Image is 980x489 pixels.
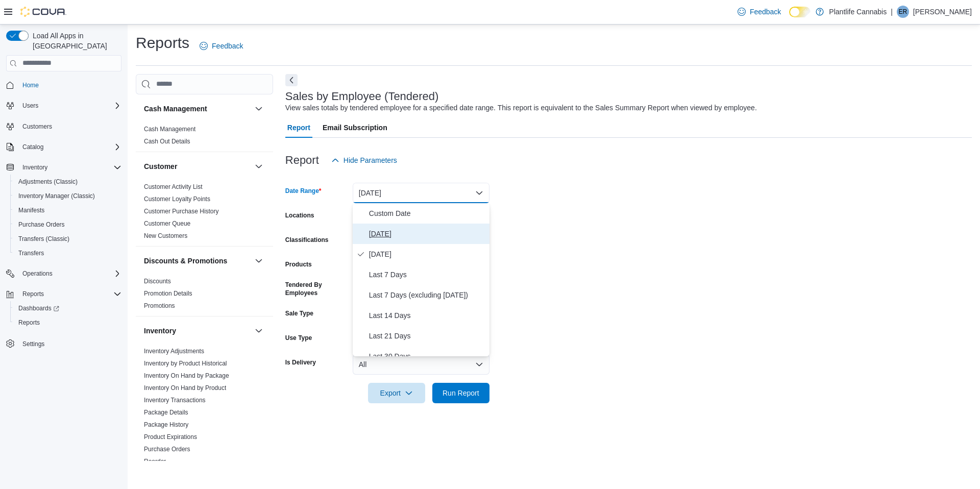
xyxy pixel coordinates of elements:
a: Purchase Orders [14,218,69,231]
span: Transfers [14,247,121,259]
span: Hide Parameters [344,155,397,165]
span: Transfers (Classic) [14,233,121,245]
span: Last 7 Days (excluding [DATE]) [369,289,485,301]
span: Home [18,79,121,91]
label: Classifications [285,236,329,244]
button: Catalog [18,141,47,153]
a: Discounts [144,278,171,285]
span: Inventory Manager (Classic) [14,190,121,202]
span: Users [22,102,38,110]
span: ER [899,6,908,18]
span: Last 14 Days [369,309,485,322]
button: Reports [10,315,126,330]
span: Reports [18,319,40,327]
button: Customer [144,161,251,172]
button: Catalog [2,140,126,154]
a: Adjustments (Classic) [14,176,82,188]
span: Inventory Adjustments [144,347,204,355]
span: Settings [18,337,121,350]
span: Inventory Transactions [144,396,206,404]
button: All [353,354,489,375]
img: Cova [20,7,66,17]
a: Feedback [733,2,785,22]
h3: Cash Management [144,104,207,114]
a: Dashboards [14,302,63,314]
label: Locations [285,211,314,219]
span: Transfers (Classic) [18,235,69,243]
a: Inventory Transactions [144,397,206,404]
a: Reorder [144,458,166,465]
h1: Reports [136,33,189,53]
button: Hide Parameters [327,150,401,170]
a: Reports [14,316,44,329]
button: Users [18,100,42,112]
h3: Sales by Employee (Tendered) [285,90,439,103]
a: Dashboards [10,301,126,315]
span: Users [18,100,121,112]
span: Export [374,383,419,403]
span: Customer Purchase History [144,207,219,215]
button: Discounts & Promotions [253,255,265,267]
div: Customer [136,181,273,246]
button: Inventory [253,325,265,337]
button: Reports [2,287,126,301]
h3: Report [285,154,319,166]
a: Inventory Adjustments [144,348,204,355]
span: Adjustments (Classic) [14,176,121,188]
span: Promotion Details [144,289,192,298]
a: Customer Purchase History [144,208,219,215]
span: Inventory On Hand by Product [144,384,226,392]
button: Purchase Orders [10,217,126,232]
button: Inventory [144,326,251,336]
span: New Customers [144,232,187,240]
span: Feedback [212,41,243,51]
label: Sale Type [285,309,313,317]
span: Load All Apps in [GEOGRAPHIC_DATA] [29,31,121,51]
button: Transfers [10,246,126,260]
div: Select listbox [353,203,489,356]
div: Emily Rhese [897,6,909,18]
a: Customer Queue [144,220,190,227]
span: Inventory [22,163,47,172]
button: Inventory Manager (Classic) [10,189,126,203]
label: Products [285,260,312,268]
label: Use Type [285,334,312,342]
button: Customer [253,160,265,173]
a: Customer Activity List [144,183,203,190]
span: Customer Queue [144,219,190,228]
label: Tendered By Employees [285,281,349,297]
span: Report [287,117,310,138]
button: Settings [2,336,126,351]
button: [DATE] [353,183,489,203]
button: Manifests [10,203,126,217]
h3: Discounts & Promotions [144,256,227,266]
button: Reports [18,288,48,300]
span: Last 21 Days [369,330,485,342]
span: [DATE] [369,248,485,260]
span: Reports [22,290,44,298]
span: Catalog [18,141,121,153]
label: Date Range [285,187,322,195]
span: Custom Date [369,207,485,219]
span: Operations [22,270,53,278]
span: Inventory by Product Historical [144,359,227,368]
h3: Customer [144,161,177,172]
a: Home [18,79,43,91]
a: Promotion Details [144,290,192,297]
a: Promotions [144,302,175,309]
button: Cash Management [144,104,251,114]
span: Feedback [750,7,781,17]
a: New Customers [144,232,187,239]
p: | [891,6,893,18]
button: Inventory [18,161,52,174]
a: Manifests [14,204,48,216]
div: Discounts & Promotions [136,275,273,316]
a: Cash Management [144,126,195,133]
label: Is Delivery [285,358,316,366]
a: Inventory by Product Historical [144,360,227,367]
span: Settings [22,340,44,348]
a: Package History [144,421,188,428]
span: Dashboards [18,304,59,312]
button: Cash Management [253,103,265,115]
